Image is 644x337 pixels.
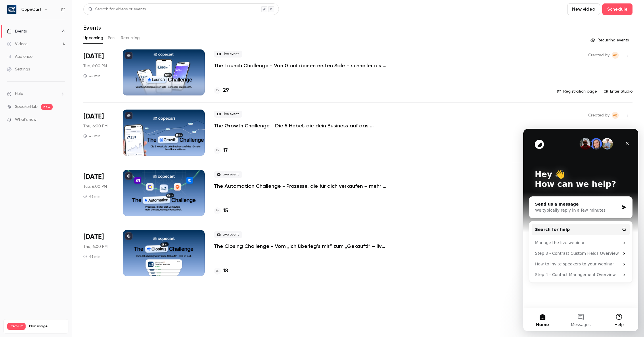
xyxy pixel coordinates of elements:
[83,184,107,189] span: Tue, 6:00 PM
[613,112,618,119] span: AB
[83,232,104,242] span: [DATE]
[7,41,27,47] div: Videos
[41,104,53,110] span: new
[83,33,103,43] button: Upcoming
[214,147,228,155] a: 17
[83,123,108,129] span: Thu, 6:00 PM
[15,117,37,123] span: What's new
[223,267,228,275] h4: 18
[83,194,100,199] div: 45 min
[602,3,632,15] button: Schedule
[588,36,632,45] button: Recurring events
[214,207,228,215] a: 15
[29,324,65,329] span: Plan usage
[83,63,107,69] span: Tue, 6:00 PM
[588,112,609,119] span: Created by
[214,122,386,129] a: The Growth Challenge - Die 5 Hebel, die dein Business auf das nächste Level katapultieren
[83,172,104,181] span: [DATE]
[83,134,100,138] div: 45 min
[83,110,114,156] div: Oct 16 Thu, 6:00 PM (Europe/Rome)
[108,33,116,43] button: Past
[557,89,597,94] a: Registration page
[523,129,638,331] iframe: Intercom live chat
[214,243,386,250] a: The Closing Challenge - Vom „Ich überleg’s mir“ zum „Gekauft!“ – live im Call.
[21,7,41,12] h6: CopeCart
[223,147,228,155] h4: 17
[7,5,16,14] img: CopeCart
[214,267,228,275] a: 18
[7,28,27,34] div: Events
[223,207,228,215] h4: 15
[214,111,242,118] span: Live event
[214,231,242,238] span: Live event
[121,33,140,43] button: Recurring
[83,230,114,276] div: Oct 23 Thu, 6:00 PM (Europe/Rome)
[83,112,104,121] span: [DATE]
[83,254,100,259] div: 45 min
[7,91,65,97] li: help-dropdown-opener
[15,91,23,97] span: Help
[7,323,26,330] span: Premium
[88,6,146,12] div: Search for videos or events
[83,244,108,250] span: Thu, 6:00 PM
[214,171,242,178] span: Live event
[612,112,619,119] span: Anne Bertsch
[15,104,38,110] a: SpeakerHub
[7,54,32,60] div: Audience
[214,183,386,189] a: The Automation Challenge - Prozesse, die für dich verkaufen – mehr Umsatz, weniger Handarbeit
[83,52,104,61] span: [DATE]
[214,62,386,69] a: The Launch Challenge - Von 0 auf deinen ersten Sale – schneller als gedacht
[83,24,101,31] h1: Events
[7,66,30,72] div: Settings
[214,51,242,58] span: Live event
[223,87,229,94] h4: 29
[612,52,619,59] span: Anne Bertsch
[83,74,100,78] div: 45 min
[83,170,114,216] div: Oct 21 Tue, 6:00 PM (Europe/Rome)
[567,3,600,15] button: New video
[613,52,618,59] span: AB
[588,52,609,59] span: Created by
[214,87,229,94] a: 29
[83,49,114,95] div: Oct 14 Tue, 6:00 PM (Europe/Rome)
[604,89,632,94] a: Enter Studio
